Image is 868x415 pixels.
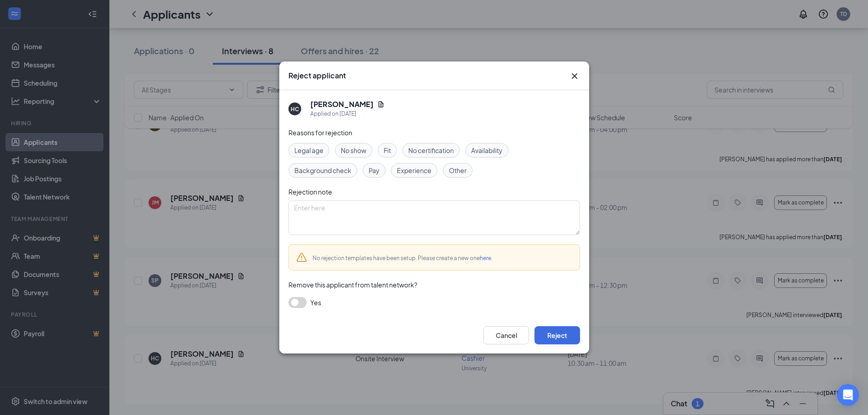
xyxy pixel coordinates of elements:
[313,255,493,261] span: No rejection templates have been setup. Please create a new one .
[534,326,580,344] button: Reject
[296,252,307,263] svg: Warning
[288,128,352,137] span: Reasons for rejection
[377,101,385,108] svg: Document
[310,109,385,118] div: Applied on [DATE]
[288,188,332,196] span: Rejection note
[471,145,503,155] span: Availability
[569,71,580,82] svg: Cross
[837,384,859,406] div: Open Intercom Messenger
[569,71,580,82] button: Close
[294,165,351,175] span: Background check
[294,145,324,155] span: Legal age
[310,99,374,109] h5: [PERSON_NAME]
[449,165,467,175] span: Other
[483,326,529,344] button: Cancel
[310,297,321,308] span: Yes
[341,145,366,155] span: No show
[288,281,417,289] span: Remove this applicant from talent network?
[408,145,454,155] span: No certification
[480,255,491,261] a: here
[397,165,431,175] span: Experience
[288,71,346,81] h3: Reject applicant
[384,145,391,155] span: Fit
[369,165,380,175] span: Pay
[291,105,299,113] div: HC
